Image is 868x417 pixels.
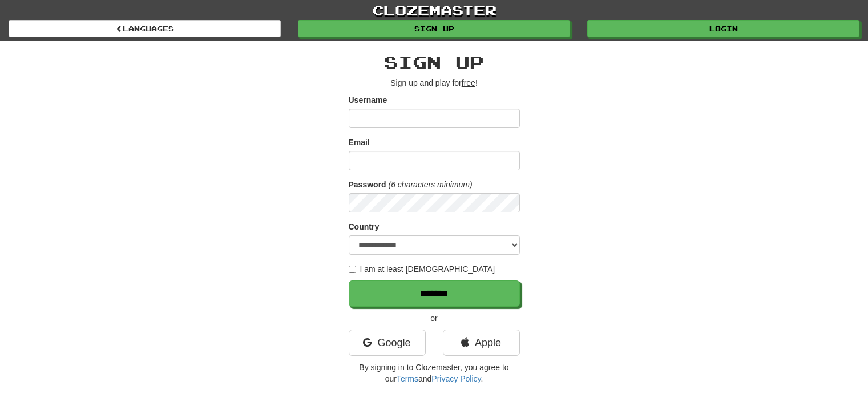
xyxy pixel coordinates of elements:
[349,362,520,384] p: By signing in to Clozemaster, you agree to our and .
[587,20,859,37] a: Login
[349,312,520,324] p: or
[431,374,481,383] a: Privacy Policy
[349,137,370,148] label: Email
[462,78,475,87] u: free
[443,330,520,356] a: Apple
[349,53,520,71] h2: Sign up
[349,94,387,106] label: Username
[349,77,520,89] p: Sign up and play for !
[349,266,356,273] input: I am at least [DEMOGRAPHIC_DATA]
[298,20,570,37] a: Sign up
[349,263,495,275] label: I am at least [DEMOGRAPHIC_DATA]
[389,180,473,189] em: (6 characters minimum)
[9,20,281,37] a: Languages
[349,179,386,190] label: Password
[397,374,418,383] a: Terms
[349,330,426,356] a: Google
[349,221,380,232] label: Country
